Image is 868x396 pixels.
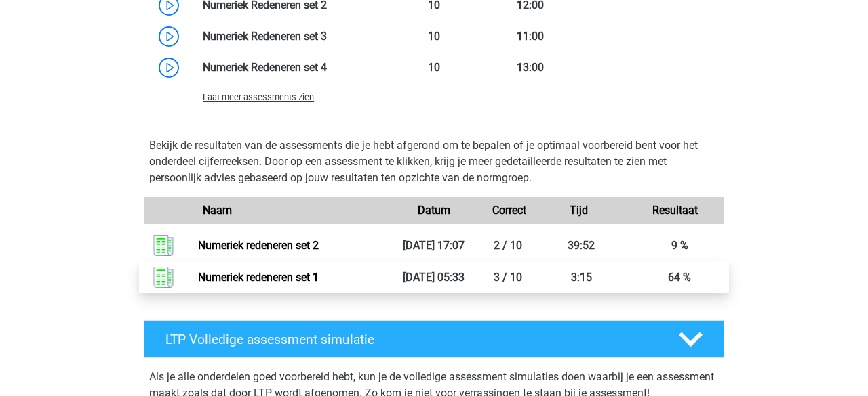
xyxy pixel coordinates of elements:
div: Datum [386,202,482,219]
h4: LTP Volledige assessment simulatie [165,332,656,347]
a: Numeriek redeneren set 1 [198,271,319,284]
div: Numeriek Redeneren set 3 [193,28,386,45]
p: Bekijk de resultaten van de assessments die je hebt afgerond om te bepalen of je optimaal voorber... [149,137,719,186]
div: Resultaat [627,202,724,219]
div: Numeriek Redeneren set 4 [193,60,386,76]
div: Tijd [530,202,627,219]
div: Correct [482,202,530,219]
span: Laat meer assessments zien [203,92,314,102]
a: Numeriek redeneren set 2 [198,239,319,252]
div: Naam [193,202,386,219]
a: LTP Volledige assessment simulatie [138,320,730,358]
